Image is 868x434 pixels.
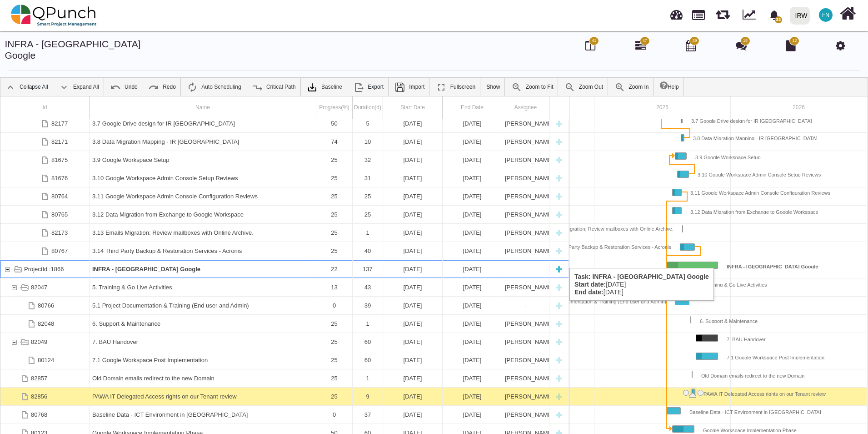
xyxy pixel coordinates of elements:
[443,206,502,223] div: 21-08-2025
[90,151,316,169] div: 3.9 Google Workspace Setup
[90,406,316,424] div: Baseline Data - ICT Environment in Sudan
[552,369,566,387] div: New task
[0,133,90,151] div: 82171
[0,315,90,333] div: 82048
[0,406,90,424] div: 80768
[383,369,443,387] div: 18-09-2025
[353,406,383,424] div: 37
[90,388,316,405] div: PAWA IT Delegated Access rights on our Tenant review
[394,82,405,93] img: save.4d96896.png
[682,225,683,232] div: Task: 3.13 Emails Migration: Review mailboxes with Online Archive. Start date: 24-08-2025 End dat...
[11,2,97,29] img: qpunch-sp.fa6292f.png
[187,82,198,93] img: ic_auto_scheduling_24.ade0d5b.png
[383,206,443,223] div: 28-07-2025
[316,133,353,151] div: 74
[5,82,16,93] img: ic_collapse_all_24.42ac041.png
[383,406,443,424] div: 14-07-2025
[786,0,813,30] a: IRW
[716,5,730,20] span: Releases
[688,170,821,177] div: 3.10 Google Workspace Admin Console Setup Reviews
[502,224,549,242] div: Qasim Munir, Samuel Serugo,Francis Ndichu,Japheth Karumwa,
[316,187,353,205] div: 25
[681,116,683,123] div: Task: 3.7 Google Drive design for IR Sudan Start date: 20-08-2025 End date: 24-08-2025
[0,206,569,224] div: Task: 3.12 Data Migration from Exchange to Google Workspace Start date: 28-07-2025 End date: 21-0...
[502,96,549,119] div: Assignee
[552,351,566,369] div: New task
[667,407,681,414] div: Task: Baseline Data - ICT Environment in Sudan Start date: 14-07-2025 End date: 19-08-2025
[635,44,646,51] a: 47
[502,369,549,387] div: Qasim Munir
[383,351,443,369] div: 29-09-2025
[0,388,90,405] div: 82856
[0,315,569,333] div: Task: 6. Support & Maintenance Start date: 15-09-2025 End date: 15-09-2025
[445,206,499,223] div: [DATE]
[502,388,549,405] div: Qasim Munir
[443,315,502,333] div: 15-09-2025
[786,40,796,51] i: Document Library
[505,187,546,205] div: [PERSON_NAME]
[92,187,313,205] div: 3.11 Google Workspace Admin Console Configuration Reviews
[316,242,353,260] div: 25
[90,115,316,132] div: 3.7 Google Drive design for IR Sudan
[252,82,263,93] img: ic_critical_path_24.b7f2986.png
[443,278,502,296] div: 15-09-2025
[353,96,383,119] div: Duration(d)
[92,242,313,260] div: 3.14 Third Party Backup & Restoration Services - Acronis
[383,315,443,333] div: 15-09-2025
[0,278,90,296] div: 82047
[552,278,566,296] div: New task
[0,115,90,132] div: 82177
[502,242,549,260] div: Francis Ndichu,Qasim Munir, Samuel Serugo,Japheth Karumwa,
[502,333,549,351] div: Francis Ndichu,Aamar Qayum,
[482,78,504,96] a: Show
[383,151,443,169] div: 04-08-2025
[316,333,353,351] div: 25
[610,78,653,96] a: Zoom In
[316,315,353,333] div: 25
[316,169,353,187] div: 25
[0,351,569,369] div: Task: 7.1 Google Workspace Post Implementation Start date: 29-09-2025 End date: 27-11-2025
[443,388,502,405] div: 26-09-2025
[502,315,549,333] div: Francis Ndichu,Aamar Qayum,
[5,39,141,61] a: INFRA - [GEOGRAPHIC_DATA] Google
[51,169,68,187] div: 81676
[445,169,499,187] div: [DATE]
[353,369,383,387] div: 1
[0,369,90,387] div: 82857
[443,406,502,424] div: 19-08-2025
[355,169,380,187] div: 31
[92,169,313,187] div: 3.10 Google Workspace Admin Console Setup Reviews
[443,333,502,351] div: 27-11-2025
[769,10,779,20] svg: bell fill
[90,206,316,223] div: 3.12 Data Migration from Exchange to Google Workspace
[552,151,566,169] div: New task
[672,189,682,196] div: Task: 3.11 Google Workspace Admin Console Configuration Reviews Start date: 28-07-2025 End date: ...
[92,206,313,223] div: 3.12 Data Migration from Exchange to Google Workspace
[383,115,443,132] div: 20-08-2025
[0,278,569,297] div: Task: 5. Training & Go Live Activities Start date: 04-08-2025 End date: 15-09-2025
[681,134,684,141] div: Task: 3.8 Data Migration Mapping - IR Sudan Start date: 20-08-2025 End date: 29-08-2025
[443,351,502,369] div: 27-11-2025
[383,224,443,242] div: 24-08-2025
[672,425,694,433] div: Task: Google Workspace Implementation Phase Start date: 28-07-2025 End date: 25-09-2025
[443,169,502,187] div: 10-09-2025
[0,96,90,119] div: Id
[0,115,569,133] div: Task: 3.7 Google Drive design for IR Sudan Start date: 20-08-2025 End date: 24-08-2025
[92,224,313,242] div: 3.13 Emails Migration: Review mailboxes with Online Archive.
[0,369,569,388] div: Task: Old Domain emails redirect to the new Domain Start date: 18-09-2025 End date: 18-09-2025
[696,334,718,342] div: Task: 7. BAU Handover Start date: 29-09-2025 End date: 27-11-2025
[594,96,731,119] div: 2025
[383,187,443,205] div: 28-07-2025
[353,297,383,314] div: 39
[90,96,316,119] div: Name
[736,40,747,51] i: Punch Discussion
[686,40,696,51] i: Calendar
[552,224,566,242] div: New task
[0,151,569,169] div: Task: 3.9 Google Workspace Setup Start date: 04-08-2025 End date: 04-09-2025
[585,40,595,51] i: Board
[682,116,812,123] div: 3.7 Google Drive design for IR [GEOGRAPHIC_DATA]
[182,78,245,96] a: Auto Scheduling
[319,169,349,187] div: 25
[505,151,546,169] div: [PERSON_NAME],[PERSON_NAME],
[355,224,380,242] div: 1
